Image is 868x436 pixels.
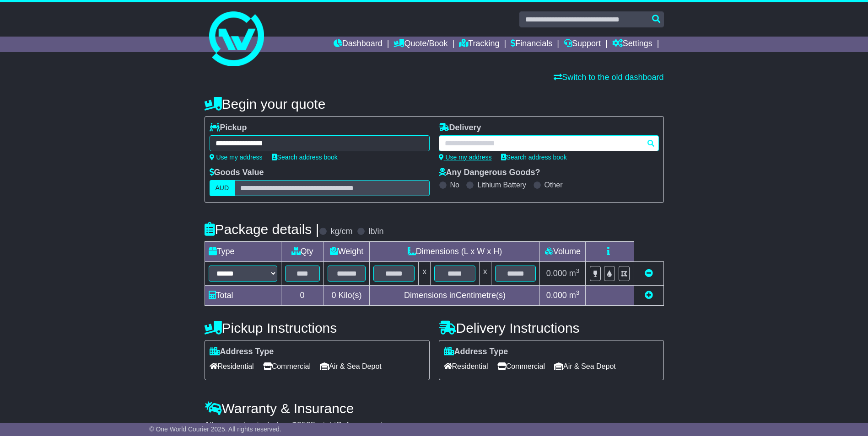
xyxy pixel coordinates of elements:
label: Address Type [210,347,274,357]
a: Dashboard [334,37,383,52]
h4: Pickup Instructions [205,320,430,335]
label: No [450,181,459,189]
a: Financials [511,37,552,52]
a: Search address book [272,154,338,161]
span: Residential [444,359,488,373]
span: Residential [210,359,254,373]
label: Goods Value [210,168,264,178]
label: Other [545,181,563,189]
a: Add new item [645,291,653,300]
a: Tracking [459,37,499,52]
typeahead: Please provide city [439,135,659,151]
label: lb/in [368,227,383,237]
sup: 3 [576,289,580,296]
td: Total [205,286,281,306]
td: x [419,262,431,286]
label: AUD [210,180,235,196]
h4: Warranty & Insurance [205,401,664,416]
span: Air & Sea Depot [320,359,382,373]
td: Weight [323,242,370,262]
sup: 3 [576,267,580,274]
label: Lithium Battery [477,181,526,189]
span: Commercial [263,359,311,373]
h4: Package details | [205,222,319,237]
td: Kilo(s) [323,286,370,306]
span: 250 [297,420,311,430]
span: 0.000 [546,291,567,300]
a: Quote/Book [394,37,447,52]
span: Commercial [497,359,545,373]
label: Delivery [439,123,481,133]
a: Settings [612,37,652,52]
h4: Delivery Instructions [439,320,664,335]
td: Dimensions in Centimetre(s) [370,286,540,306]
span: 0.000 [546,269,567,278]
label: Address Type [444,347,508,357]
td: Volume [540,242,586,262]
label: kg/cm [330,227,352,237]
label: Any Dangerous Goods? [439,168,540,178]
span: m [569,291,580,300]
a: Search address book [501,154,567,161]
a: Use my address [210,154,263,161]
a: Support [564,37,601,52]
span: m [569,269,580,278]
a: Remove this item [645,269,653,278]
a: Switch to the old dashboard [554,73,663,82]
span: 0 [331,291,336,300]
td: x [479,262,491,286]
td: Type [205,242,281,262]
a: Use my address [439,154,492,161]
div: All our quotes include a $ FreightSafe warranty. [205,420,664,431]
h4: Begin your quote [205,96,664,112]
span: © One World Courier 2025. All rights reserved. [149,425,281,433]
label: Pickup [210,123,247,133]
td: Qty [281,242,323,262]
td: Dimensions (L x W x H) [370,242,540,262]
td: 0 [281,286,323,306]
span: Air & Sea Depot [554,359,616,373]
